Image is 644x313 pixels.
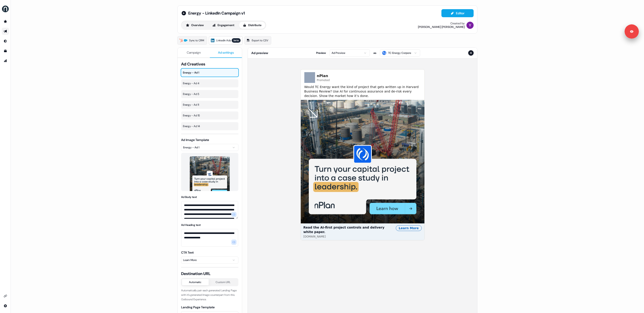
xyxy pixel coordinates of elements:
button: Engagement [208,22,238,29]
label: Ad Heading text [181,223,201,227]
a: Go to attribution [2,57,9,64]
a: Editor [441,11,474,16]
label: Landing Page Template [181,305,215,309]
label: Ad Body text [181,195,197,199]
span: Would TC Energy want the kind of project that gets written up in Harvard Business Review? Use AI ... [304,85,421,98]
label: CTA Text [181,250,194,254]
a: LinkedIn Adsbeta [209,36,243,45]
a: Export to CSV [244,36,271,45]
a: Go to outbound experience [2,28,9,35]
div: [PERSON_NAME] [PERSON_NAME] [418,25,465,29]
span: Energy - Ad 14 [183,124,237,128]
div: Learn More [396,225,422,231]
a: Sync to CRM [177,36,207,45]
span: Ad Creatives [181,61,238,67]
button: Automatic [182,279,209,285]
a: Go to Inbound [2,38,9,45]
span: Destination URL [181,271,238,276]
a: Go to prospects [2,18,9,25]
a: Go to integrations [2,292,9,300]
span: Energy - Ad 11 [183,103,237,107]
span: Energy - Ad 15 [183,113,237,118]
span: Preview [316,51,326,55]
a: Go to templates [2,47,9,55]
span: nPlan [317,73,330,79]
button: Custom URL [209,279,238,285]
img: Yuriy [466,22,474,29]
span: Promoted [317,79,330,82]
span: Sync to CRM [189,38,204,43]
span: LinkedIn Ads [216,38,231,43]
span: Energy - Ad 5 [183,92,237,96]
a: Go to integrations [2,302,9,309]
button: Distribute [239,22,265,29]
label: Ad Image Template [181,138,209,142]
span: Energy - Ad 1 [183,70,237,75]
button: Read the AI-first project controls and delivery white paper.[DOMAIN_NAME]Learn More [301,100,424,240]
button: Close preview [468,50,474,56]
span: [DOMAIN_NAME] [303,235,326,238]
span: Read the AI-first project controls and delivery white paper. [303,225,392,234]
span: Energy - Ad 4 [183,81,237,86]
span: Ad settings [218,50,234,55]
div: Created by [450,22,465,25]
span: Export to CSV [252,38,268,43]
span: as [373,51,376,55]
div: beta [232,38,241,43]
button: Overview [182,22,208,29]
span: Ad preview [251,51,268,55]
span: Campaign [187,50,201,55]
span: Energy - LinkedIn Campaign v1 [188,11,245,16]
button: Editor [441,9,474,17]
span: Automatically pair each generated Landing Page with it’s generated Image counterpart from this Ou... [181,289,237,301]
